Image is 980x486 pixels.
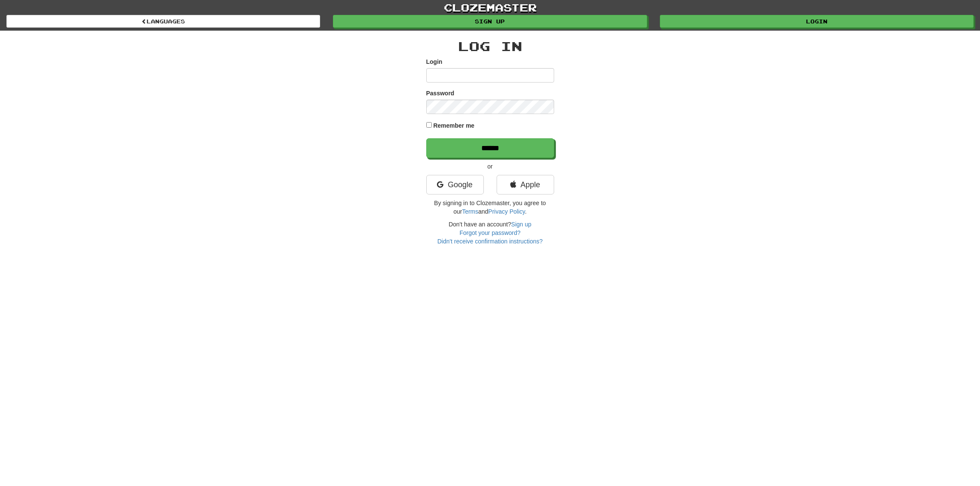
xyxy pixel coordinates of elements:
[497,175,554,194] a: Apple
[426,220,554,246] div: Don't have an account?
[462,208,478,215] a: Terms
[426,162,554,171] p: or
[426,199,554,216] p: By signing in to Clozemaster, you agree to our and .
[433,121,474,130] label: Remember me
[426,57,442,66] label: Login
[6,15,320,28] a: Languages
[426,89,454,97] label: Password
[426,175,484,194] a: Google
[426,39,554,53] h2: Log In
[488,208,525,215] a: Privacy Policy
[660,15,974,28] a: Login
[460,229,520,236] a: Forgot your password?
[511,221,531,228] a: Sign up
[333,15,647,28] a: Sign up
[437,238,543,245] a: Didn't receive confirmation instructions?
